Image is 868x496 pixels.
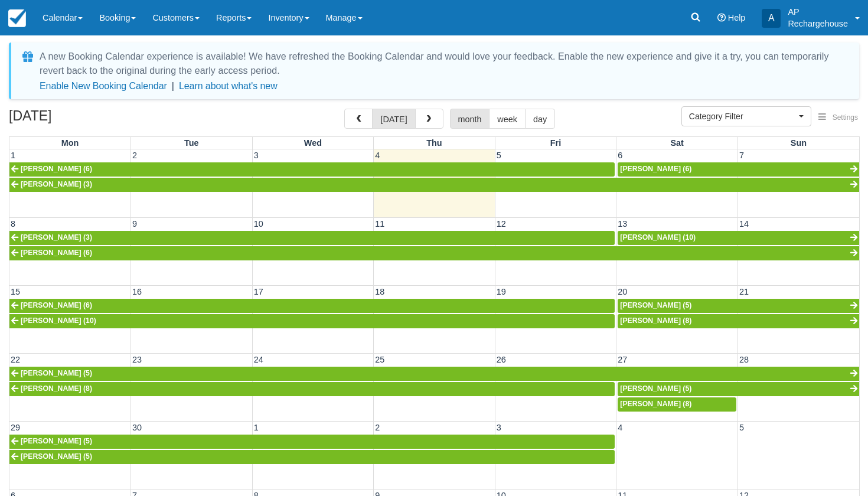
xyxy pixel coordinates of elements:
[131,355,143,364] span: 23
[9,367,859,381] a: [PERSON_NAME] (5)
[620,316,691,325] span: [PERSON_NAME] (8)
[21,301,92,309] span: [PERSON_NAME] (6)
[21,384,92,393] span: [PERSON_NAME] (8)
[131,287,143,296] span: 16
[738,355,750,364] span: 28
[374,423,381,432] span: 2
[791,138,807,148] span: Sun
[374,219,386,229] span: 11
[620,384,691,393] span: [PERSON_NAME] (5)
[61,138,79,148] span: Mon
[495,287,507,296] span: 19
[9,151,17,160] span: 1
[131,423,143,432] span: 30
[616,423,624,432] span: 4
[620,233,696,242] span: [PERSON_NAME] (10)
[788,18,848,30] p: Rechargehouse
[618,314,859,328] a: [PERSON_NAME] (8)
[253,219,265,229] span: 10
[495,219,507,229] span: 12
[618,162,859,177] a: [PERSON_NAME] (6)
[253,287,265,296] span: 17
[253,355,265,364] span: 24
[40,50,845,78] div: A new Booking Calendar experience is available! We have refreshed the Booking Calendar and would ...
[495,423,502,432] span: 3
[21,165,92,173] span: [PERSON_NAME] (6)
[9,287,21,296] span: 15
[9,231,615,245] a: [PERSON_NAME] (3)
[525,109,555,129] button: day
[172,81,174,91] span: |
[833,113,858,122] span: Settings
[495,355,507,364] span: 26
[495,151,502,160] span: 5
[450,109,490,129] button: month
[550,138,561,148] span: Fri
[9,219,17,229] span: 8
[618,299,859,313] a: [PERSON_NAME] (5)
[8,9,26,27] img: checkfront-main-nav-mini-logo.png
[253,151,260,160] span: 3
[616,219,628,229] span: 13
[738,287,750,296] span: 21
[9,299,615,313] a: [PERSON_NAME] (6)
[9,450,615,464] a: [PERSON_NAME] (5)
[9,178,859,192] a: [PERSON_NAME] (3)
[489,109,526,129] button: week
[9,246,859,260] a: [PERSON_NAME] (6)
[738,151,745,160] span: 7
[681,106,811,126] button: Category Filter
[728,13,746,22] span: Help
[21,316,96,325] span: [PERSON_NAME] (10)
[670,138,683,148] span: Sat
[21,437,92,445] span: [PERSON_NAME] (5)
[811,109,865,126] button: Settings
[618,382,859,396] a: [PERSON_NAME] (5)
[717,14,726,22] i: Help
[616,287,628,296] span: 20
[9,109,158,130] h2: [DATE]
[616,355,628,364] span: 27
[426,138,442,148] span: Thu
[762,9,781,28] div: A
[304,138,322,148] span: Wed
[179,81,278,91] a: Learn about what's new
[21,249,92,257] span: [PERSON_NAME] (6)
[253,423,260,432] span: 1
[131,151,138,160] span: 2
[616,151,624,160] span: 6
[738,423,745,432] span: 5
[620,165,691,173] span: [PERSON_NAME] (6)
[21,180,92,188] span: [PERSON_NAME] (3)
[9,423,21,432] span: 29
[620,301,691,309] span: [PERSON_NAME] (5)
[374,287,386,296] span: 18
[374,355,386,364] span: 25
[9,162,615,177] a: [PERSON_NAME] (6)
[40,80,167,92] button: Enable New Booking Calendar
[620,400,691,408] span: [PERSON_NAME] (8)
[21,369,92,377] span: [PERSON_NAME] (5)
[689,110,796,122] span: Category Filter
[618,397,736,412] a: [PERSON_NAME] (8)
[374,151,381,160] span: 4
[21,233,92,242] span: [PERSON_NAME] (3)
[9,314,615,328] a: [PERSON_NAME] (10)
[9,435,615,449] a: [PERSON_NAME] (5)
[372,109,415,129] button: [DATE]
[788,6,848,18] p: AP
[9,382,615,396] a: [PERSON_NAME] (8)
[9,355,21,364] span: 22
[618,231,859,245] a: [PERSON_NAME] (10)
[21,452,92,461] span: [PERSON_NAME] (5)
[184,138,199,148] span: Tue
[738,219,750,229] span: 14
[131,219,138,229] span: 9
